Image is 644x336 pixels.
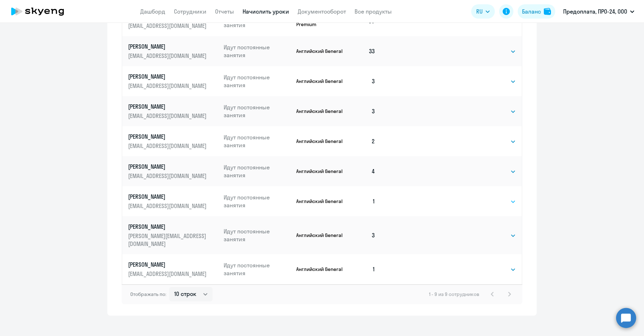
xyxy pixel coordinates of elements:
td: 2 [345,126,381,156]
a: [PERSON_NAME][EMAIL_ADDRESS][DOMAIN_NAME] [128,261,218,278]
p: Идут постоянные занятия [224,133,291,149]
a: [PERSON_NAME][EMAIL_ADDRESS][DOMAIN_NAME] [128,73,218,90]
p: [PERSON_NAME] [128,103,208,110]
td: 33 [345,36,381,66]
td: 3 [345,66,381,96]
p: [PERSON_NAME] [128,193,208,201]
p: [PERSON_NAME] [128,133,208,140]
p: [EMAIL_ADDRESS][DOMAIN_NAME] [128,270,208,278]
a: [PERSON_NAME][EMAIL_ADDRESS][DOMAIN_NAME] [128,103,218,120]
a: [PERSON_NAME][PERSON_NAME][EMAIL_ADDRESS][DOMAIN_NAME] [128,223,218,248]
p: Идут постоянные занятия [224,227,291,243]
p: [EMAIL_ADDRESS][DOMAIN_NAME] [128,142,208,150]
td: 3 [345,96,381,126]
p: Английский General [296,266,345,272]
p: Идут постоянные занятия [224,193,291,209]
p: Английский General [296,198,345,204]
p: Английский General [296,232,345,238]
a: Отчеты [215,8,234,15]
p: [PERSON_NAME] [128,261,208,268]
p: Идут постоянные занятия [224,73,291,89]
button: RU [471,4,495,19]
p: Английский General [296,108,345,114]
a: Сотрудники [174,8,206,15]
a: [PERSON_NAME][EMAIL_ADDRESS][DOMAIN_NAME] [128,133,218,150]
p: [PERSON_NAME][EMAIL_ADDRESS][DOMAIN_NAME] [128,232,208,248]
p: Идут постоянные занятия [224,163,291,179]
button: Предоплата, ПРО-24, ООО [560,3,638,20]
img: balance [544,8,551,15]
button: Балансbalance [518,4,555,19]
p: [EMAIL_ADDRESS][DOMAIN_NAME] [128,82,208,90]
td: 3 [345,216,381,254]
p: Предоплата, ПРО-24, ООО [563,7,627,16]
a: Дашборд [140,8,165,15]
td: 1 [345,186,381,216]
td: 4 [345,156,381,186]
p: Английский General [296,78,345,84]
span: 1 - 9 из 9 сотрудников [429,291,479,297]
a: Все продукты [355,8,392,15]
div: Баланс [522,7,541,16]
p: [PERSON_NAME] [128,163,208,171]
p: [EMAIL_ADDRESS][DOMAIN_NAME] [128,172,208,180]
p: [EMAIL_ADDRESS][DOMAIN_NAME] [128,202,208,210]
a: [PERSON_NAME][EMAIL_ADDRESS][DOMAIN_NAME] [128,43,218,60]
a: [PERSON_NAME][EMAIL_ADDRESS][DOMAIN_NAME] [128,193,218,210]
p: [PERSON_NAME] [128,223,208,231]
a: [PERSON_NAME][EMAIL_ADDRESS][DOMAIN_NAME] [128,163,218,180]
p: Английский General [296,168,345,174]
p: [EMAIL_ADDRESS][DOMAIN_NAME] [128,112,208,120]
p: Английский General [296,138,345,144]
a: Начислить уроки [243,8,289,15]
p: Идут постоянные занятия [224,261,291,277]
a: Документооборот [298,8,346,15]
p: [EMAIL_ADDRESS][DOMAIN_NAME] [128,22,208,30]
span: Отображать по: [130,291,166,297]
p: [EMAIL_ADDRESS][DOMAIN_NAME] [128,52,208,60]
td: 1 [345,254,381,284]
p: [PERSON_NAME] [128,73,208,80]
span: RU [476,7,483,16]
p: Идут постоянные занятия [224,103,291,119]
p: [PERSON_NAME] [128,43,208,50]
